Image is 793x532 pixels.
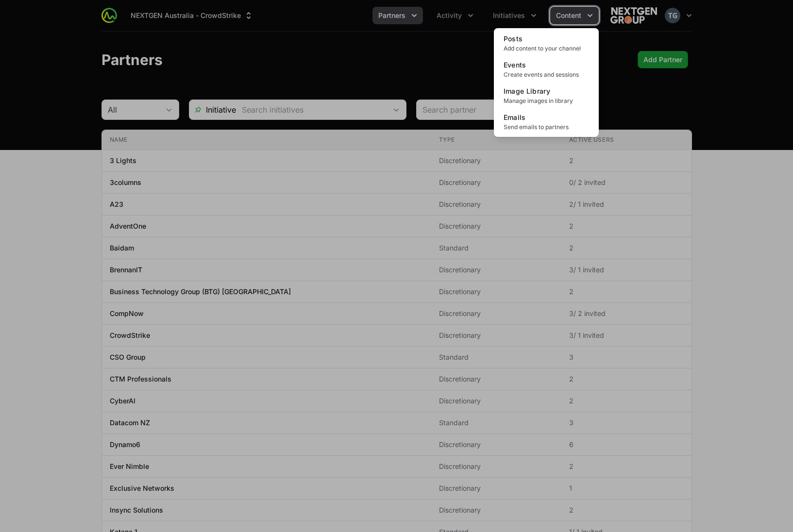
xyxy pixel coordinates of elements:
span: Emails [504,113,526,121]
span: Events [504,61,526,69]
span: Add content to your channel [504,45,589,52]
span: Manage images in library [504,97,589,105]
div: Main navigation [117,7,599,24]
span: Create events and sessions [504,71,589,79]
a: EventsCreate events and sessions [496,56,597,83]
span: Image Library [504,87,551,95]
span: Send emails to partners [504,123,589,131]
a: PostsAdd content to your channel [496,30,597,56]
span: Posts [504,34,523,43]
div: Content menu [550,7,599,24]
a: Image LibraryManage images in library [496,83,597,109]
a: EmailsSend emails to partners [496,109,597,135]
